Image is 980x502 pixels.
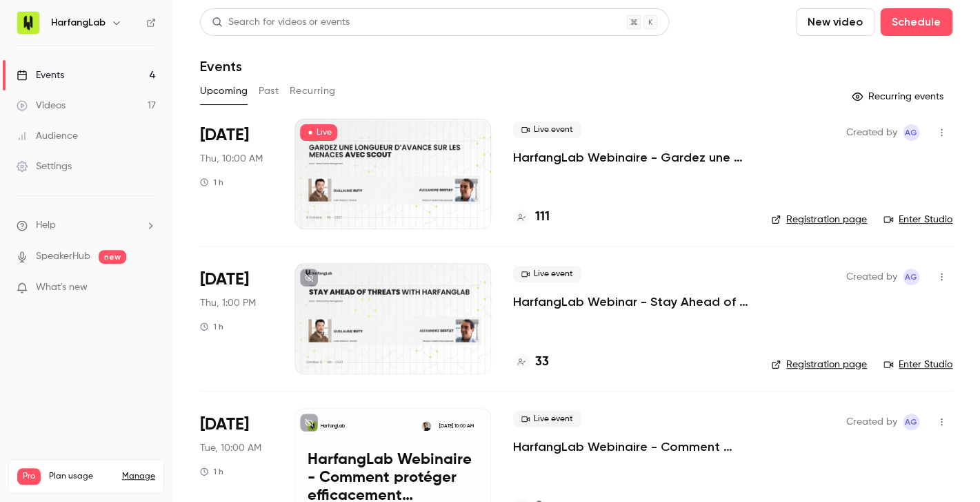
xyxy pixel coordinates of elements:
[883,358,952,371] a: Enter Studio
[200,441,261,455] span: Tue, 10:00 AM
[300,124,337,141] span: Live
[903,414,919,430] span: Alexandre Gestat
[434,421,477,431] span: [DATE] 10:00 AM
[36,280,88,295] span: What's new
[321,423,345,429] p: HarfangLab
[17,129,78,143] div: Audience
[846,86,952,108] button: Recurring events
[883,213,952,226] a: Enter Studio
[771,358,867,371] a: Registration page
[200,296,256,310] span: Thu, 1:00 PM
[905,414,917,430] span: AG
[513,266,581,282] span: Live event
[36,218,56,233] span: Help
[200,124,249,146] span: [DATE]
[535,208,550,226] h4: 111
[49,471,114,482] span: Plan usage
[903,124,919,141] span: Alexandre Gestat
[200,80,248,102] button: Upcoming
[513,438,749,455] a: HarfangLab Webinaire - Comment protéger efficacement l’enseignement supérieur contre les cyberatt...
[259,80,279,102] button: Past
[99,250,126,264] span: new
[139,282,156,294] iframe: Noticeable Trigger
[513,149,749,166] a: HarfangLab Webinaire - Gardez une longueur d’avance sur les menaces avec HarfangLab Scout
[36,249,90,264] a: SpeakerHub
[200,119,272,229] div: Oct 9 Thu, 11:00 AM (Europe/Paris)
[17,12,39,34] img: HarfangLab
[905,124,917,141] span: AG
[51,16,106,30] h6: HarfangLab
[796,8,874,36] button: New video
[200,269,249,291] span: [DATE]
[513,353,549,371] a: 33
[903,269,919,285] span: Alexandre Gestat
[290,80,336,102] button: Recurring
[513,208,550,226] a: 111
[200,321,223,332] div: 1 h
[846,124,897,141] span: Created by
[513,411,581,427] span: Live event
[535,353,549,371] h4: 33
[880,8,952,36] button: Schedule
[200,466,223,477] div: 1 h
[17,68,64,82] div: Events
[212,15,350,30] div: Search for videos or events
[200,152,263,166] span: Thu, 10:00 AM
[846,269,897,285] span: Created by
[200,263,272,374] div: Oct 9 Thu, 2:00 PM (Europe/Paris)
[200,414,249,436] span: [DATE]
[421,421,431,431] img: Florian Le Roux
[17,160,72,173] div: Settings
[905,269,917,285] span: AG
[513,122,581,138] span: Live event
[122,471,155,482] a: Manage
[17,99,66,113] div: Videos
[200,177,223,188] div: 1 h
[513,293,749,310] a: HarfangLab Webinar - Stay Ahead of Threats with HarfangLab Scout
[846,414,897,430] span: Created by
[771,213,867,226] a: Registration page
[200,58,242,75] h1: Events
[17,218,156,233] li: help-dropdown-opener
[17,468,41,485] span: Pro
